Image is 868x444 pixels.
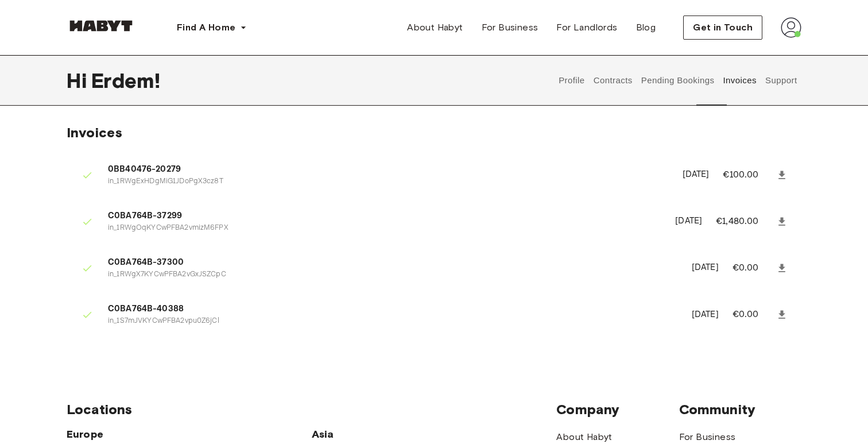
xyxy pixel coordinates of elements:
button: Find A Home [168,16,256,39]
p: in_1RWgX7KYCwPFBA2vGxJSZCpC [108,269,678,280]
p: €0.00 [733,261,774,275]
span: Company [556,401,679,418]
a: For Business [472,16,548,39]
p: [DATE] [692,261,719,275]
button: Profile [557,55,587,106]
a: About Habyt [556,430,612,444]
button: Invoices [722,55,758,106]
p: in_1RWgExHDgMiG1JDoPgX3cz8T [108,176,669,187]
button: Support [764,55,799,106]
p: [DATE] [675,215,702,228]
span: Invoices [67,124,122,141]
p: [DATE] [683,168,710,182]
span: Locations [67,401,556,418]
button: Pending Bookings [640,55,716,106]
img: Habyt [67,20,135,32]
span: For Landlords [556,21,617,34]
a: Blog [627,16,665,39]
span: Find A Home [177,21,235,34]
a: For Business [679,430,736,444]
button: Contracts [592,55,634,106]
span: About Habyt [407,21,463,34]
span: 0BB40476-20279 [108,163,669,176]
span: C0BA764B-37299 [108,210,661,223]
span: Europe [67,427,312,441]
p: in_1RWgOqKYCwPFBA2vmizM6FPX [108,223,661,234]
a: About Habyt [398,16,472,39]
div: user profile tabs [555,55,801,106]
span: Hi [67,68,91,92]
span: Get in Touch [693,21,753,34]
span: Blog [636,21,656,34]
span: Erdem ! [91,68,160,92]
p: €100.00 [723,168,774,182]
span: Asia [312,427,434,441]
span: C0BA764B-40388 [108,303,678,316]
p: in_1S7mJVKYCwPFBA2vpu0Z6jCl [108,316,678,327]
p: €0.00 [733,308,774,322]
a: For Landlords [547,16,626,39]
span: Community [679,401,801,418]
span: For Business [482,21,538,34]
span: C0BA764B-37300 [108,256,678,269]
img: avatar [781,17,801,38]
button: Get in Touch [683,16,762,40]
p: [DATE] [692,308,719,322]
p: €1,480.00 [716,215,774,229]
